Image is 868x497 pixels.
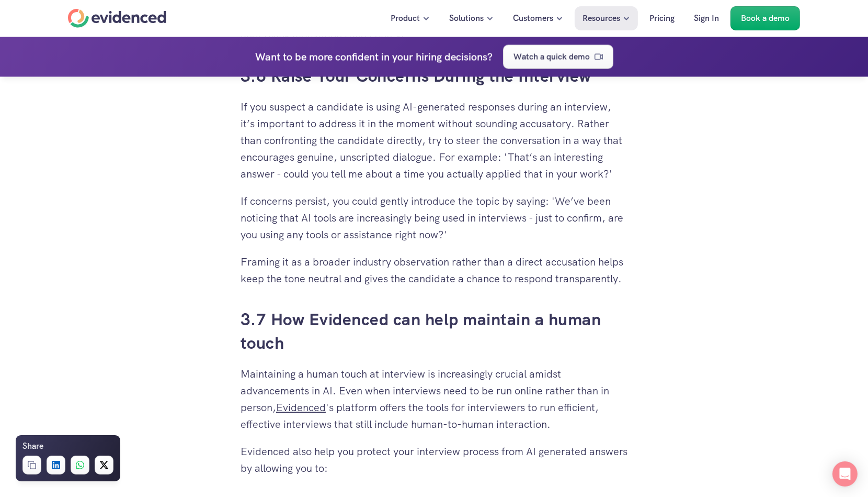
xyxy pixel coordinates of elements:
[391,12,420,25] p: Product
[642,6,682,30] a: Pricing
[741,12,790,25] p: Book a demo
[730,6,800,30] a: Book a demo
[241,366,627,433] p: Maintaining a human touch at interview is increasingly crucial amidst advancements in AI. Even wh...
[449,12,484,25] p: Solutions
[503,45,613,69] a: Watch a quick demo
[241,98,627,182] p: If you suspect a candidate is using AI-generated responses during an interview, it’s important to...
[241,253,627,287] p: Framing it as a broader industry observation rather than a direct accusation helps keep the tone ...
[241,308,606,354] a: 3.7 How Evidenced can help maintain a human touch
[276,401,326,414] a: Evidenced
[649,12,675,25] p: Pricing
[241,443,627,477] p: Evidenced also help you protect your interview process from AI generated answers by allowing you to:
[241,193,627,243] p: If concerns persist, you could gently introduce the topic by saying: 'We’ve been noticing that AI...
[255,48,493,65] h4: Want to be more confident in your hiring decisions?
[686,6,727,30] a: Sign In
[513,12,553,25] p: Customers
[832,461,858,487] div: Open Intercom Messenger
[22,439,43,453] h6: Share
[513,50,590,63] p: Watch a quick demo
[694,12,719,25] p: Sign In
[583,12,620,25] p: Resources
[68,9,166,28] a: Home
